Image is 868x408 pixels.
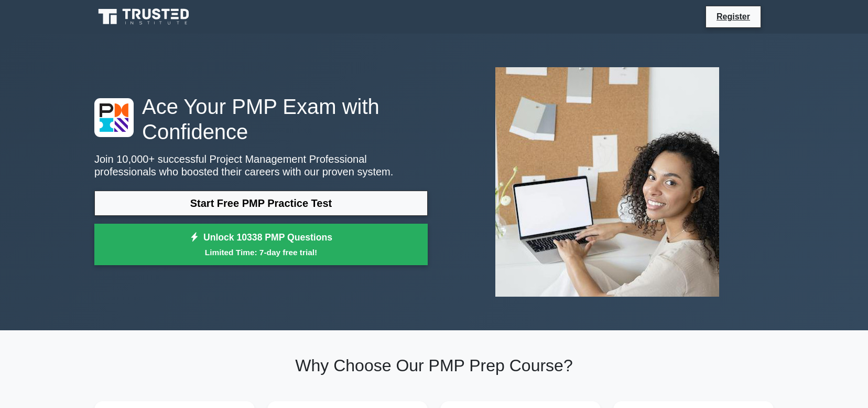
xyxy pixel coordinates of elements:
p: Join 10,000+ successful Project Management Professional professionals who boosted their careers w... [94,153,428,178]
h2: Why Choose Our PMP Prep Course? [94,355,774,375]
a: Register [710,10,756,23]
a: Unlock 10338 PMP QuestionsLimited Time: 7-day free trial! [94,224,428,266]
a: Start Free PMP Practice Test [94,191,428,216]
small: Limited Time: 7-day free trial! [107,246,415,258]
h1: Ace Your PMP Exam with Confidence [94,94,428,144]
